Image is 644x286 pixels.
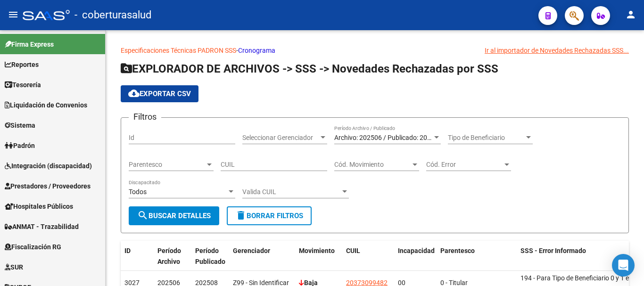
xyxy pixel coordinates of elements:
[74,5,151,25] span: - coberturasalud
[121,85,198,102] button: Exportar CSV
[485,45,629,56] div: Ir al importador de Novedades Rechazadas SSS...
[121,241,154,272] datatable-header-cell: ID
[612,254,635,277] div: Open Intercom Messenger
[124,247,131,254] span: ID
[517,241,635,272] datatable-header-cell: SSS - Error Informado
[5,201,73,212] span: Hospitales Públicos
[394,241,437,272] datatable-header-cell: Incapacidad
[520,247,586,254] span: SSS - Error Informado
[242,134,319,142] span: Seleccionar Gerenciador
[299,247,335,254] span: Movimiento
[5,120,35,131] span: Sistema
[129,110,161,123] h3: Filtros
[5,221,79,232] span: ANMAT - Trazabilidad
[235,212,303,220] span: Borrar Filtros
[238,47,275,54] a: Cronograma
[242,188,340,196] span: Valida CUIL
[426,161,503,169] span: Cód. Error
[191,241,229,272] datatable-header-cell: Período Publicado
[398,247,435,254] span: Incapacidad
[121,45,629,56] p: -
[129,206,219,225] button: Buscar Detalles
[137,212,211,220] span: Buscar Detalles
[346,247,360,254] span: CUIL
[227,206,312,225] button: Borrar Filtros
[5,80,41,90] span: Tesorería
[5,59,39,70] span: Reportes
[5,181,91,191] span: Prestadores / Proveedores
[5,100,87,110] span: Liquidación de Convenios
[121,62,498,75] span: EXPLORADOR DE ARCHIVOS -> SSS -> Novedades Rechazadas por SSS
[129,161,205,169] span: Parentesco
[235,210,247,221] mat-icon: delete
[5,140,35,151] span: Padrón
[129,188,147,196] span: Todos
[233,247,270,254] span: Gerenciador
[295,241,342,272] datatable-header-cell: Movimiento
[625,9,636,20] mat-icon: person
[137,210,149,221] mat-icon: search
[342,241,394,272] datatable-header-cell: CUIL
[334,161,411,169] span: Cód. Movimiento
[5,262,23,272] span: SUR
[157,247,181,265] span: Período Archivo
[154,241,191,272] datatable-header-cell: Período Archivo
[229,241,295,272] datatable-header-cell: Gerenciador
[440,247,475,254] span: Parentesco
[128,90,191,98] span: Exportar CSV
[128,88,140,99] mat-icon: cloud_download
[5,39,54,49] span: Firma Express
[448,134,524,142] span: Tipo de Beneficiario
[8,9,19,20] mat-icon: menu
[5,161,92,171] span: Integración (discapacidad)
[437,241,517,272] datatable-header-cell: Parentesco
[334,134,442,141] span: Archivo: 202506 / Publicado: 202508
[195,247,225,265] span: Período Publicado
[5,242,61,252] span: Fiscalización RG
[121,47,236,54] a: Especificaciones Técnicas PADRON SSS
